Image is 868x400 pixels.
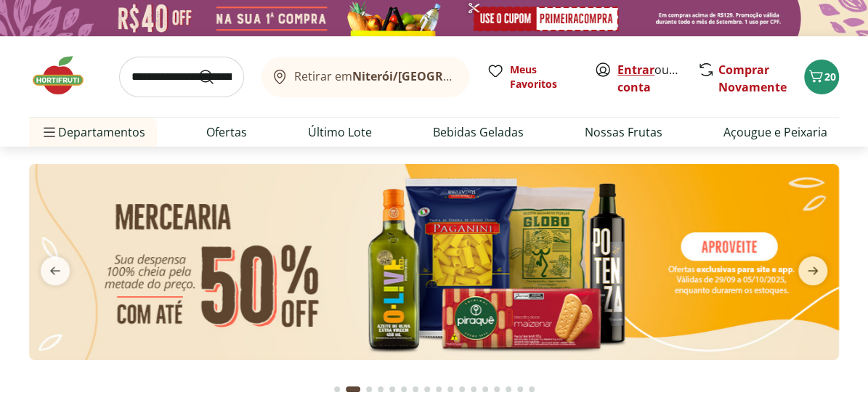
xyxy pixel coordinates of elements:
[294,70,455,83] span: Retirar em
[352,68,518,84] b: Niterói/[GEOGRAPHIC_DATA]
[29,164,839,360] img: mercearia
[585,123,662,141] a: Nossas Frutas
[29,54,102,97] img: Hortifruti
[824,70,836,83] span: 20
[206,123,247,141] a: Ofertas
[261,57,469,97] button: Retirar emNiterói/[GEOGRAPHIC_DATA]
[617,61,682,96] span: ou
[41,115,58,150] button: Menu
[617,62,697,95] a: Criar conta
[41,115,145,150] span: Departamentos
[29,256,81,285] button: previous
[804,60,839,94] button: Carrinho
[617,62,654,78] a: Entrar
[308,123,372,141] a: Último Lote
[487,62,577,91] a: Meus Favoritos
[718,62,787,95] a: Comprar Novamente
[433,123,524,141] a: Bebidas Geladas
[198,68,232,86] button: Submit Search
[119,57,244,97] input: search
[510,62,577,91] span: Meus Favoritos
[723,123,827,141] a: Açougue e Peixaria
[787,256,839,285] button: next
